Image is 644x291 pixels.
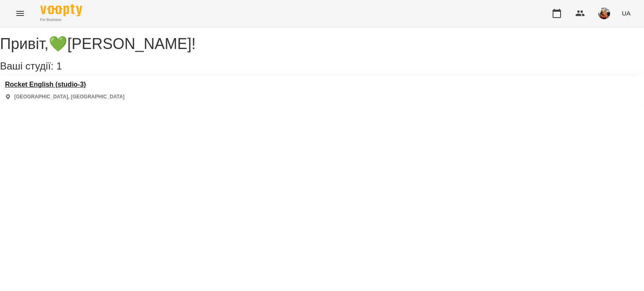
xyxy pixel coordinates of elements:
[622,9,631,18] span: UA
[598,8,610,19] img: edc150b1e3960c0f40dc8d3aa1737096.jpeg
[10,3,30,23] button: Menu
[618,5,634,21] button: UA
[14,93,125,100] p: [GEOGRAPHIC_DATA], [GEOGRAPHIC_DATA]
[40,4,82,16] img: Voopty Logo
[40,17,82,23] span: For Business
[56,60,62,72] span: 1
[5,81,125,88] a: Rocket English (studio-3)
